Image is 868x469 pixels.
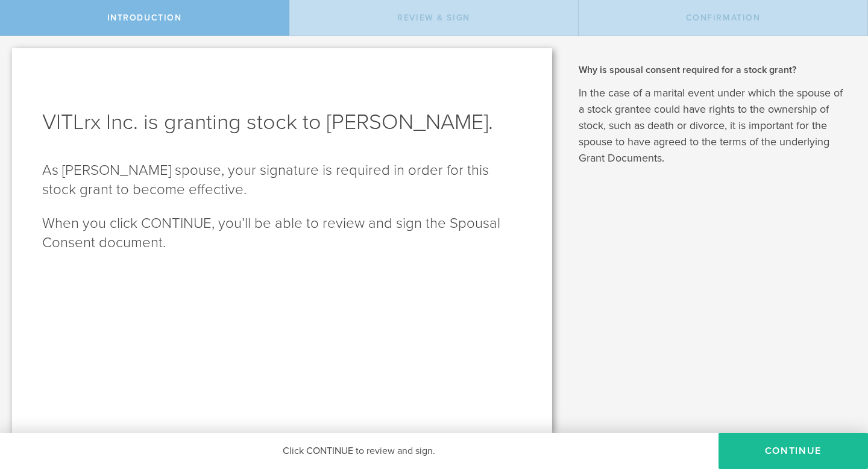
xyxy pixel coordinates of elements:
h2: Why is spousal consent required for a stock grant? [579,63,850,77]
span: Review & Sign [397,13,470,23]
button: CONTINUE [719,433,868,469]
h1: VITLrx Inc. is granting stock to [PERSON_NAME]. [42,108,522,137]
span: Confirmation [686,13,761,23]
span: Introduction [107,13,182,23]
p: When you click CONTINUE, you’ll be able to review and sign the Spousal Consent document. [42,214,522,253]
p: As [PERSON_NAME] spouse, your signature is required in order for this stock grant to become effec... [42,161,522,200]
p: In the case of a marital event under which the spouse of a stock grantee could have rights to the... [579,85,850,166]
